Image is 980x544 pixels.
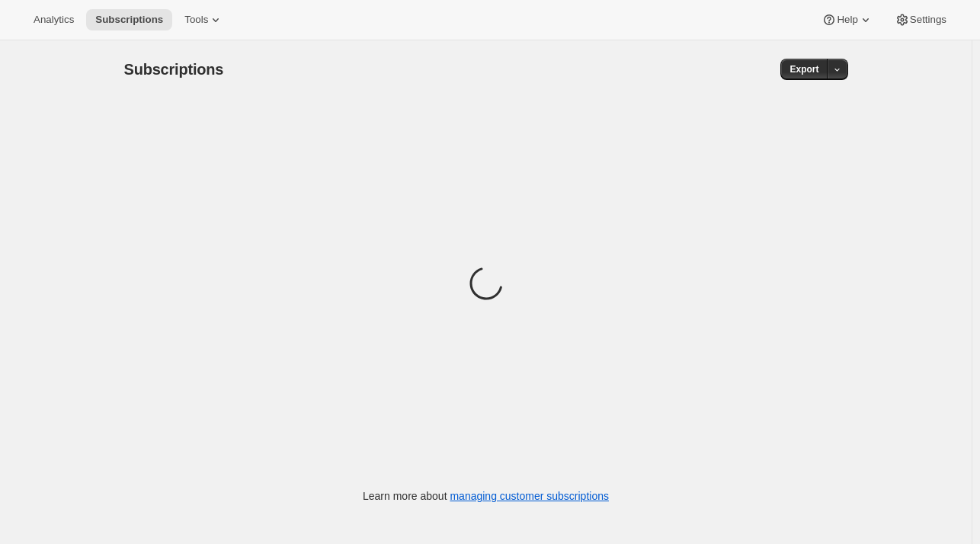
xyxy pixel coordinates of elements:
[363,488,609,504] p: Learn more about
[124,61,224,78] span: Subscriptions
[812,9,882,30] button: Help
[184,14,208,26] span: Tools
[24,9,83,30] button: Analytics
[450,490,609,502] a: managing customer subscriptions
[86,9,172,30] button: Subscriptions
[175,9,232,30] button: Tools
[789,63,818,75] span: Export
[780,59,828,80] button: Export
[34,14,74,26] span: Analytics
[95,14,163,26] span: Subscriptions
[886,9,956,30] button: Settings
[910,14,946,26] span: Settings
[837,14,857,26] span: Help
